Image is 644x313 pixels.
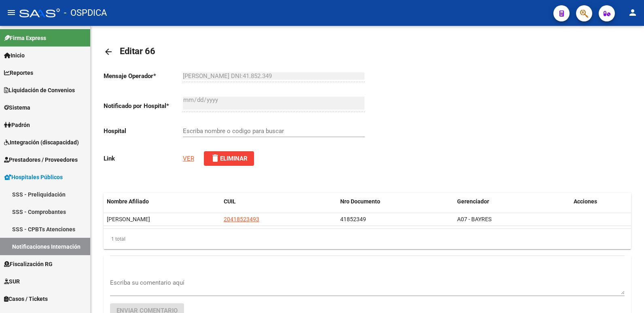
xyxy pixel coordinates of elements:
mat-icon: delete [210,153,220,163]
span: Fiscalización RG [4,260,53,269]
span: Gerenciador [457,198,489,205]
span: Padrón [4,121,30,129]
span: Firma Express [4,34,46,42]
p: Notificado por Hospital [104,102,183,110]
span: Liquidación de Convenios [4,86,75,95]
span: Casos / Tickets [4,294,48,303]
datatable-header-cell: Nro Documento [337,193,454,210]
datatable-header-cell: CUIL [220,193,337,210]
span: Inicio [4,51,25,60]
span: 20418523493 [224,216,259,222]
span: Eliminar [210,155,248,162]
span: Nro Documento [340,198,380,205]
span: Nombre Afiliado [107,198,149,205]
p: Mensaje Operador [104,72,183,80]
datatable-header-cell: Acciones [570,193,631,210]
span: BONZI ENZO FABIAN [107,216,150,222]
div: 1 total [104,229,631,249]
mat-icon: arrow_back [104,47,113,57]
mat-icon: menu [6,8,16,17]
p: Link [104,154,183,163]
datatable-header-cell: Gerenciador [454,193,571,210]
span: Hospitales Públicos [4,173,63,182]
span: Editar 66 [120,46,155,56]
mat-icon: person [628,8,638,17]
span: Reportes [4,68,33,77]
span: - OSPDICA [64,4,107,22]
button: Eliminar [204,151,254,166]
span: Sistema [4,103,30,112]
span: Integración (discapacidad) [4,138,79,147]
span: Acciones [574,198,597,205]
span: A07 - BAYRES [457,216,491,222]
span: 41852349 [340,216,366,222]
p: Hospital [104,127,183,135]
span: SUR [4,277,20,286]
datatable-header-cell: Nombre Afiliado [104,193,220,210]
span: CUIL [224,198,236,205]
span: Prestadores / Proveedores [4,155,78,164]
a: VER [183,155,194,162]
iframe: Intercom live chat [616,286,636,305]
